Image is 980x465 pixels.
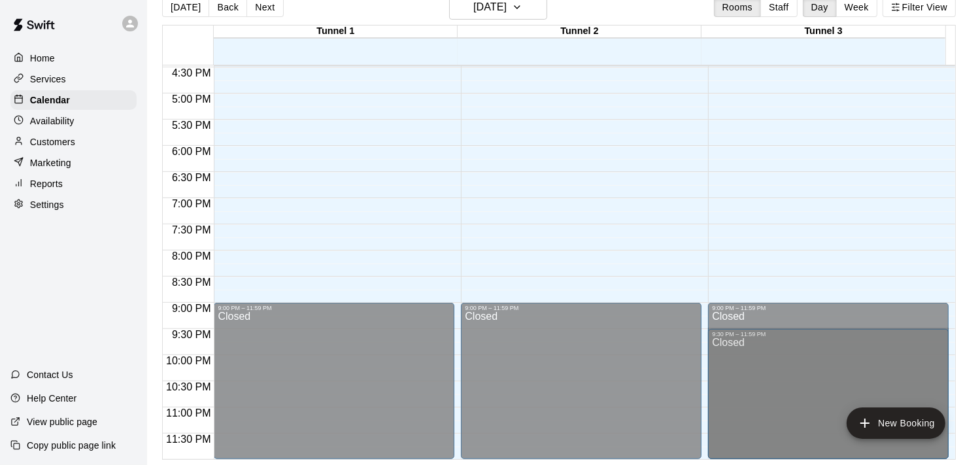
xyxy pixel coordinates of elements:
[169,67,214,78] span: 4:30 PM
[708,329,949,459] div: 9:30 PM – 11:59 PM: Closed
[169,329,214,340] span: 9:30 PM
[30,114,75,128] p: Availability
[169,224,214,235] span: 7:30 PM
[30,73,66,86] p: Services
[27,368,73,381] p: Contact Us
[10,48,137,68] a: Home
[163,381,214,392] span: 10:30 PM
[30,198,64,211] p: Settings
[163,407,214,419] span: 11:00 PM
[465,305,698,311] div: 9:00 PM – 11:59 PM
[163,434,214,445] span: 11:30 PM
[10,195,137,215] a: Settings
[30,135,75,148] p: Customers
[218,311,450,464] div: Closed
[10,69,137,89] a: Services
[712,311,945,464] div: Closed
[214,303,454,459] div: 9:00 PM – 11:59 PM: Closed
[10,174,137,194] a: Reports
[10,90,137,110] a: Calendar
[465,311,698,464] div: Closed
[10,111,137,131] a: Availability
[10,132,137,152] a: Customers
[712,331,769,337] div: 9:30 PM – 11:59 PM
[169,277,214,288] span: 8:30 PM
[169,172,214,183] span: 6:30 PM
[847,407,945,439] button: add
[27,439,116,452] p: Copy public page link
[458,26,701,38] div: Tunnel 2
[708,303,949,459] div: 9:00 PM – 11:59 PM: Closed
[30,177,63,190] p: Reports
[169,146,214,157] span: 6:00 PM
[169,250,214,262] span: 8:00 PM
[10,153,137,173] a: Marketing
[461,303,701,459] div: 9:00 PM – 11:59 PM: Closed
[214,26,458,38] div: Tunnel 1
[169,198,214,209] span: 7:00 PM
[27,415,97,428] p: View public page
[169,120,214,131] span: 5:30 PM
[30,156,71,169] p: Marketing
[218,305,450,311] div: 9:00 PM – 11:59 PM
[701,26,945,38] div: Tunnel 3
[27,392,76,405] p: Help Center
[30,94,70,107] p: Calendar
[712,337,945,457] div: Closed
[30,52,55,65] p: Home
[712,305,945,311] div: 9:00 PM – 11:59 PM
[163,355,214,366] span: 10:00 PM
[169,303,214,314] span: 9:00 PM
[169,94,214,105] span: 5:00 PM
